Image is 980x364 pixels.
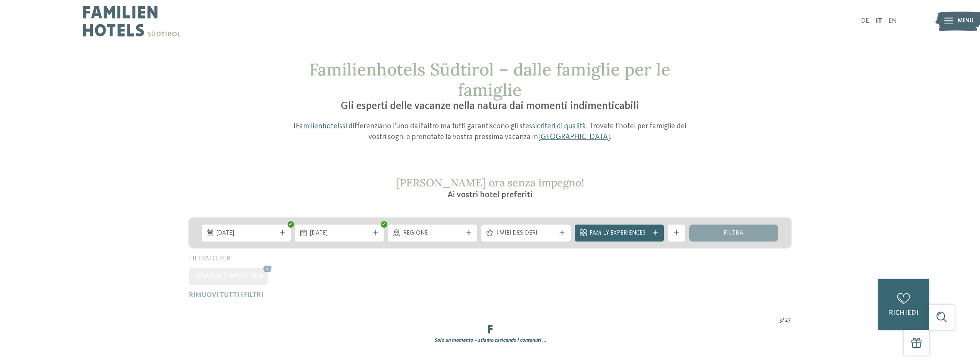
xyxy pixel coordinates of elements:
[537,122,586,130] a: criteri di qualità
[876,18,882,24] a: IT
[496,229,556,238] span: I miei desideri
[341,101,639,112] span: Gli esperti delle vacanze nella natura dai momenti indimenticabili
[310,229,369,238] span: [DATE]
[289,121,692,143] p: I si differenziano l’uno dall’altro ma tutti garantiscono gli stessi . Trovate l’hotel per famigl...
[538,133,610,141] a: [GEOGRAPHIC_DATA]
[785,316,791,325] span: 27
[888,18,897,24] a: EN
[396,176,584,190] span: [PERSON_NAME] ora senza impegno!
[889,310,918,316] span: richiedi
[216,229,276,238] span: [DATE]
[309,59,670,101] span: Familienhotels Südtirol – dalle famiglie per le famiglie
[183,337,797,344] div: Solo un momento – stiamo caricando i contenuti …
[958,17,973,25] span: Menu
[403,229,462,238] span: Regione
[296,122,342,130] a: Familienhotels
[447,191,532,199] span: Ai vostri hotel preferiti
[779,316,782,325] span: 3
[590,229,649,238] span: Family Experiences
[861,18,869,24] a: DE
[878,279,929,330] a: richiedi
[782,316,785,325] span: /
